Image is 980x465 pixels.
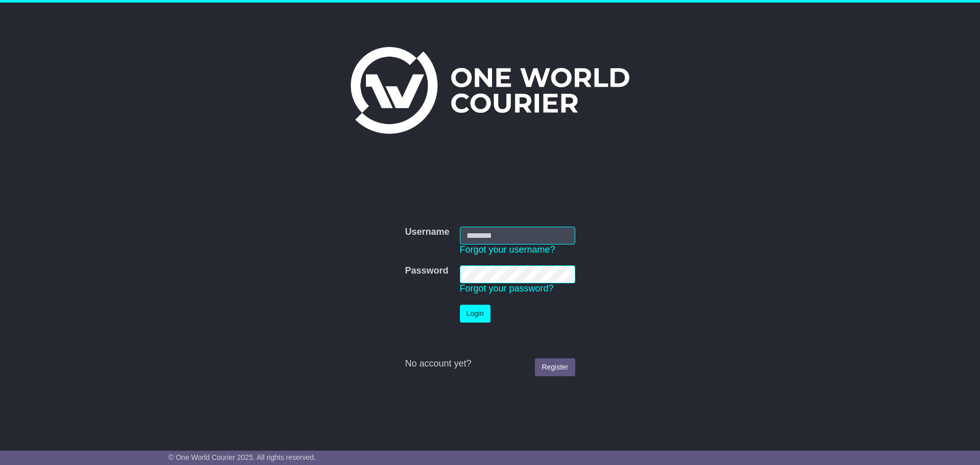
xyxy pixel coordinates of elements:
a: Register [535,358,575,376]
label: Password [405,265,448,277]
a: Forgot your username? [460,244,555,255]
img: One World [351,47,629,134]
a: Forgot your password? [460,283,554,293]
button: Login [460,305,491,323]
div: No account yet? [405,358,575,370]
span: © One World Courier 2025. All rights reserved. [168,453,316,461]
label: Username [405,227,449,238]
